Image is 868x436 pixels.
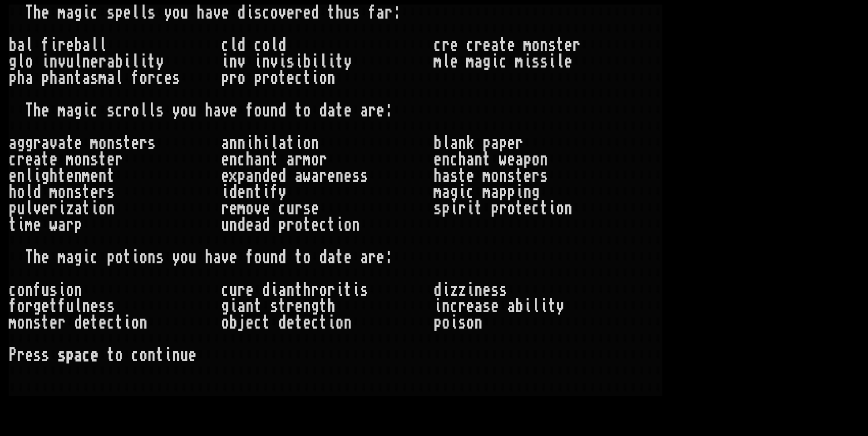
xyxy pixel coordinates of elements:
div: t [123,135,131,151]
div: t [107,168,115,184]
div: s [360,168,368,184]
div: i [311,53,319,70]
div: m [58,102,66,119]
div: p [254,70,262,86]
div: d [262,168,270,184]
div: h [458,151,466,168]
div: s [148,135,156,151]
div: o [99,135,107,151]
div: c [434,37,442,53]
div: i [123,53,131,70]
div: a [82,70,90,86]
div: f [131,70,139,86]
div: o [254,102,262,119]
div: m [466,53,474,70]
div: c [90,5,99,21]
div: m [434,53,442,70]
div: i [254,53,262,70]
div: l [74,53,82,70]
div: r [572,37,581,53]
div: r [295,5,303,21]
div: d [311,5,319,21]
div: u [180,5,188,21]
div: b [434,135,442,151]
div: t [270,151,278,168]
div: a [442,168,450,184]
div: l [556,53,564,70]
div: s [450,168,458,184]
div: e [450,53,458,70]
div: n [17,168,25,184]
div: n [237,135,246,151]
div: o [303,135,311,151]
div: r [148,70,156,86]
div: t [303,70,311,86]
div: u [188,102,197,119]
div: b [74,37,82,53]
div: t [148,53,156,70]
div: a [205,5,213,21]
div: s [532,53,540,70]
div: o [311,151,319,168]
div: c [90,102,99,119]
div: i [246,135,254,151]
div: i [41,53,49,70]
div: e [74,135,82,151]
div: h [205,102,213,119]
div: a [33,151,41,168]
div: h [197,5,205,21]
div: l [229,37,237,53]
div: r [385,5,393,21]
div: i [491,53,499,70]
div: t [327,5,335,21]
div: h [246,151,254,168]
div: t [41,151,49,168]
div: r [99,53,107,70]
div: v [270,53,278,70]
div: o [172,5,180,21]
div: e [107,151,115,168]
div: n [458,135,466,151]
div: l [99,37,107,53]
div: o [532,151,540,168]
div: o [532,37,540,53]
div: : [385,102,393,119]
div: y [172,102,180,119]
div: e [286,5,295,21]
div: r [515,135,523,151]
div: o [303,102,311,119]
div: e [164,70,172,86]
div: l [442,53,450,70]
div: l [442,135,450,151]
div: e [507,37,515,53]
div: m [523,37,532,53]
div: v [49,135,58,151]
div: b [303,53,311,70]
div: p [221,70,229,86]
div: i [221,53,229,70]
div: h [33,5,41,21]
div: e [41,5,49,21]
div: t [58,168,66,184]
div: a [107,70,115,86]
div: n [74,168,82,184]
div: m [90,135,99,151]
div: l [25,168,33,184]
div: p [499,135,507,151]
div: : [393,5,401,21]
div: n [107,135,115,151]
div: g [9,53,17,70]
div: s [107,102,115,119]
div: e [221,151,229,168]
div: T [25,5,33,21]
div: k [466,135,474,151]
div: c [221,37,229,53]
div: s [352,5,360,21]
div: e [41,102,49,119]
div: o [270,5,278,21]
div: a [66,102,74,119]
div: n [262,151,270,168]
div: v [237,53,246,70]
div: t [286,135,295,151]
div: i [295,53,303,70]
